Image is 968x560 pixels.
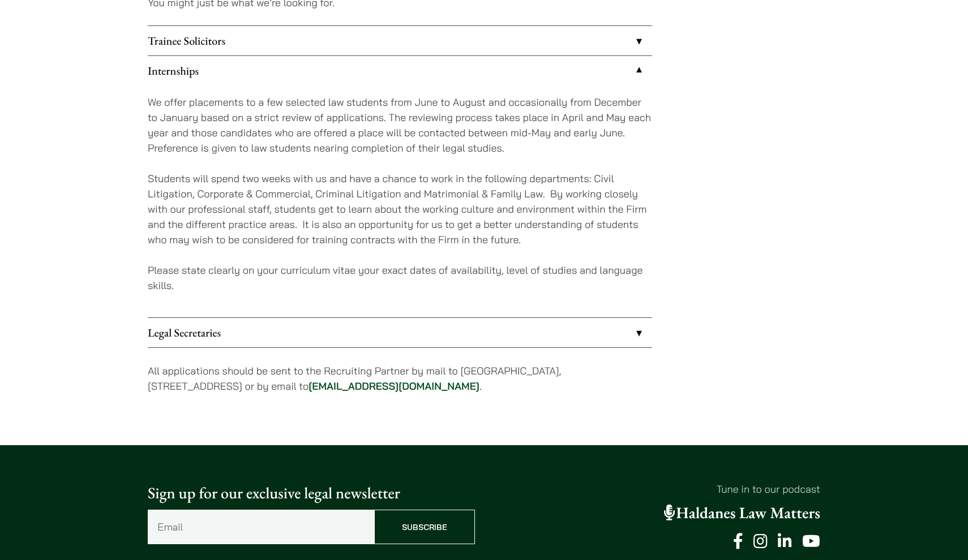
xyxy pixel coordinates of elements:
[148,85,652,317] div: Internships
[493,481,820,497] p: Tune in to our podcast
[148,510,374,544] input: Email
[148,26,652,55] a: Trainee Solicitors
[374,510,475,544] input: Subscribe
[148,262,652,293] p: Please state clearly on your curriculum vitae your exact dates of availability, level of studies ...
[148,171,652,247] p: Students will spend two weeks with us and have a chance to work in the following departments: Civ...
[148,481,475,505] p: Sign up for our exclusive legal newsletter
[148,363,652,394] p: All applications should be sent to the Recruiting Partner by mail to [GEOGRAPHIC_DATA], [STREET_A...
[148,56,652,85] a: Internships
[664,503,820,523] a: Haldanes Law Matters
[309,380,479,393] a: [EMAIL_ADDRESS][DOMAIN_NAME]
[148,318,652,347] a: Legal Secretaries
[148,94,652,156] p: We offer placements to a few selected law students from June to August and occasionally from Dece...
